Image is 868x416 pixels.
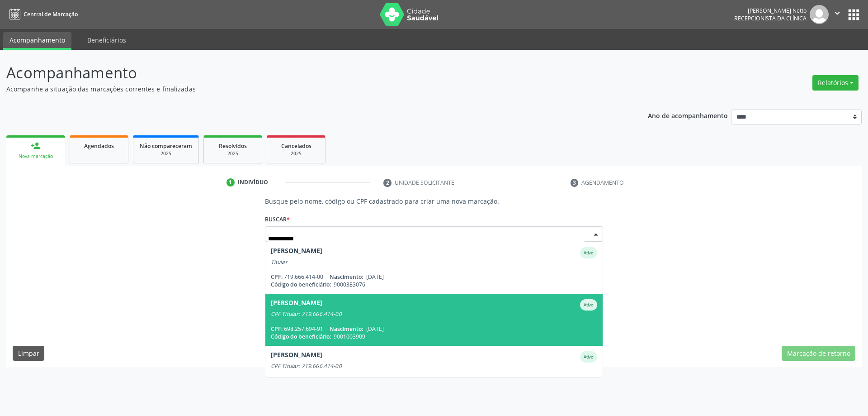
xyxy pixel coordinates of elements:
div: Nova marcação [13,153,59,160]
p: Ano de acompanhamento [648,110,728,121]
button: Marcação de retorno [782,346,855,361]
div: 1 [226,178,235,186]
span: [DATE] [366,325,384,333]
label: Buscar [265,212,290,226]
span: CPF: [271,325,283,333]
span: 9001003909 [334,333,365,340]
div: [PERSON_NAME] [271,247,322,258]
button: Relatórios [812,75,859,91]
img: img [810,5,829,24]
div: [PERSON_NAME] [271,351,322,363]
span: 9000383076 [334,281,365,288]
a: Central de Marcação [6,7,78,22]
a: Beneficiários [81,32,132,48]
small: Ativo [584,250,594,256]
span: Cancelados [281,142,311,150]
div: 698.257.694-91 [271,325,598,333]
button:  [829,5,846,24]
span: Central de Marcação [24,10,78,18]
p: Acompanhe a situação das marcações correntes e finalizadas [6,84,605,94]
span: Código do beneficiário: [271,333,331,340]
span: CPF: [271,273,283,281]
div: CPF Titular: 719.666.414-00 [271,363,598,370]
span: Resolvidos [219,142,247,150]
span: Nascimento: [330,325,363,333]
span: Recepcionista da clínica [734,14,807,22]
a: Acompanhamento [3,32,71,50]
div: 2025 [274,150,319,157]
span: Não compareceram [140,142,192,150]
div: CPF Titular: 719.666.414-00 [271,311,598,318]
div: person_add [31,141,41,151]
small: Ativo [584,354,594,360]
i:  [832,8,842,18]
div: 2025 [210,150,255,157]
p: Acompanhamento [6,62,605,84]
button: apps [846,7,862,23]
button: Limpar [13,346,44,361]
small: Ativo [584,302,594,308]
div: [PERSON_NAME] [271,299,322,311]
span: Nascimento: [330,273,363,281]
div: Indivíduo [238,178,268,186]
div: [PERSON_NAME] Netto [734,7,807,14]
div: Titular [271,258,598,266]
div: 719.666.414-00 [271,273,598,281]
span: Agendados [84,142,114,150]
span: [DATE] [366,273,384,281]
span: Código do beneficiário: [271,281,331,288]
p: Busque pelo nome, código ou CPF cadastrado para criar uma nova marcação. [265,196,604,206]
div: 2025 [140,150,192,157]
